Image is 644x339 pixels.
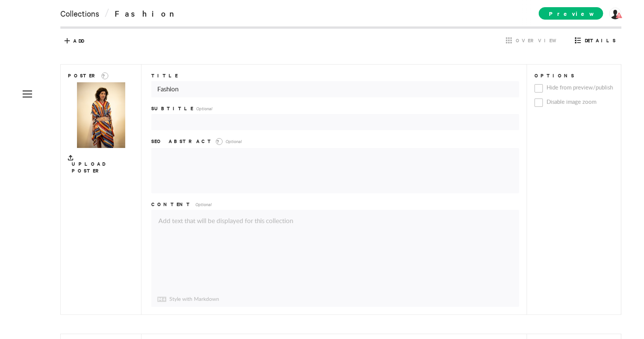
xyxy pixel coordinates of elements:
[101,72,108,79] span: ?
[539,7,603,20] span: Preview
[216,138,223,145] span: ?
[151,201,519,208] label: Content
[105,8,109,18] span: /
[157,296,219,304] p: Style with Markdown
[547,98,596,107] span: Disable image zoom
[115,8,178,18] span: Fashion
[151,72,519,79] label: Title
[151,138,519,146] label: SEO Abstract
[151,105,519,112] label: Subtitle
[196,105,212,111] span: Optional
[516,37,561,44] span: Overview
[547,83,613,92] span: Hide from preview/publish
[60,8,99,18] a: Collections
[73,37,84,44] span: Add
[226,138,242,144] span: Optional
[77,82,125,148] img: _DSC6754_edit_18587013087752.jpg
[68,72,108,80] label: Poster
[72,160,134,174] span: Upload Poster
[535,72,613,79] label: Options
[585,37,616,44] span: Details
[195,201,212,207] span: Optional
